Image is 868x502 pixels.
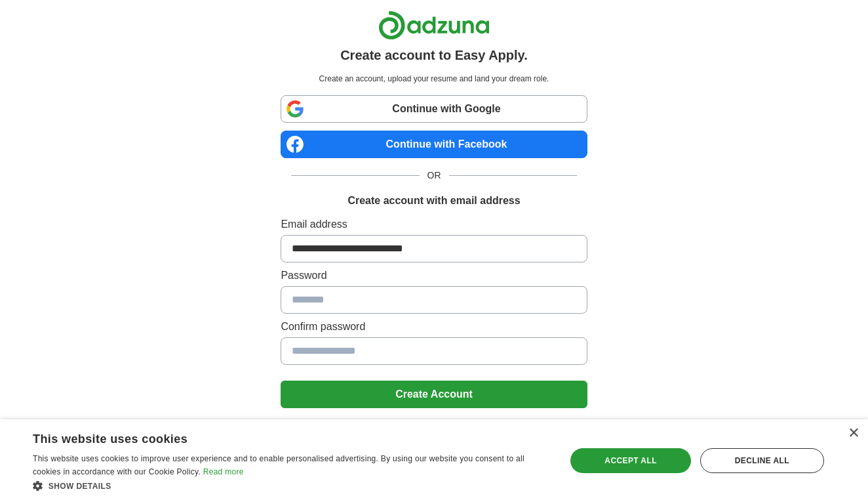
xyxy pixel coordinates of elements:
[420,169,449,182] span: OR
[281,217,587,232] label: Email address
[49,482,111,491] span: Show details
[347,193,520,209] h1: Create account with email address
[570,448,690,473] div: Accept all
[281,319,587,335] label: Confirm password
[203,467,244,476] a: Read more, opens a new window
[340,45,528,65] h1: Create account to Easy Apply.
[33,454,524,476] span: This website uses cookies to improve user experience and to enable personalised advertising. By u...
[700,448,824,473] div: Decline all
[281,381,587,408] button: Create Account
[378,10,490,40] img: Adzuna logo
[283,73,584,85] p: Create an account, upload your resume and land your dream role.
[848,429,858,438] div: Close
[33,427,517,447] div: This website uses cookies
[281,95,587,123] a: Continue with Google
[281,268,587,283] label: Password
[281,131,587,158] a: Continue with Facebook
[33,479,550,492] div: Show details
